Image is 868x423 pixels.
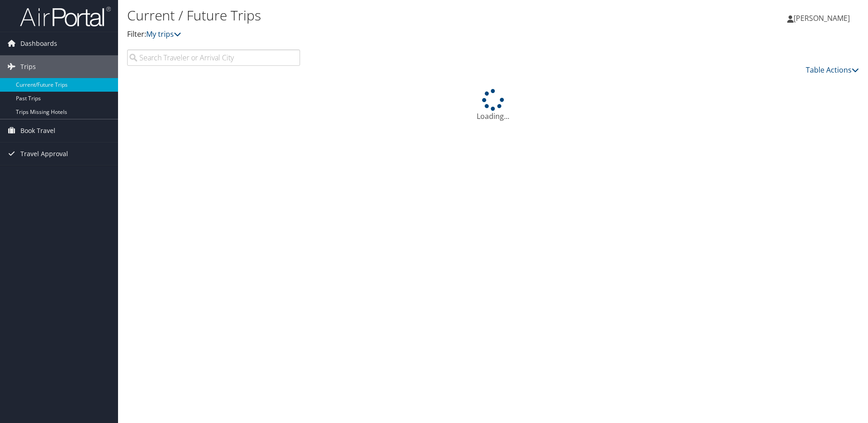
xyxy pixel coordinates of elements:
span: [PERSON_NAME] [794,13,850,23]
span: Travel Approval [20,143,68,165]
a: [PERSON_NAME] [787,5,859,32]
img: airportal-logo.png [20,6,111,27]
a: Table Actions [806,65,859,75]
input: Search Traveler or Arrival City [127,49,300,66]
p: Filter: [127,29,615,40]
span: Book Travel [20,119,55,142]
a: My trips [146,29,181,39]
span: Trips [20,55,36,78]
span: Dashboards [20,32,57,55]
h1: Current / Future Trips [127,6,615,25]
div: Loading... [127,89,859,122]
